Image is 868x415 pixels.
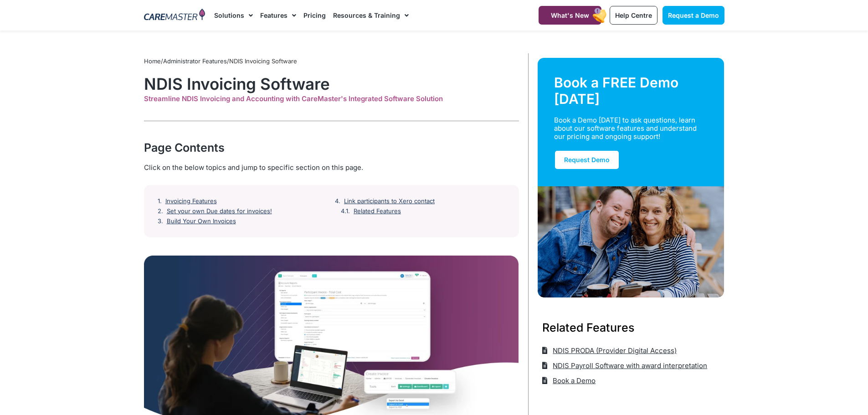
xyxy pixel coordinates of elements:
[165,198,217,205] a: Invoicing Features
[542,319,720,336] h3: Related Features
[144,139,519,156] div: Page Contents
[554,150,620,170] a: Request Demo
[542,358,708,373] a: NDIS Payroll Software with award interpretation
[554,116,697,141] div: Book a Demo [DATE] to ask questions, learn about our software features and understand our pricing...
[144,57,297,65] span: / /
[144,163,519,173] div: Click on the below topics and jump to specific section on this page.
[144,9,205,22] img: CareMaster Logo
[615,11,652,19] span: Help Centre
[550,373,596,388] span: Book a Demo
[542,343,677,358] a: NDIS PRODA (Provider Digital Access)
[354,208,401,215] a: Related Features
[539,6,601,25] a: What's New
[542,373,596,388] a: Book a Demo
[610,6,657,25] a: Help Centre
[167,208,272,215] a: Set your own Due dates for invoices!
[550,358,707,373] span: NDIS Payroll Software with award interpretation
[564,156,610,164] span: Request Demo
[663,6,724,25] a: Request a Demo
[144,74,519,93] h1: NDIS Invoicing Software
[144,95,519,103] div: Streamline NDIS Invoicing and Accounting with CareMaster's Integrated Software Solution
[538,186,724,297] img: Support Worker and NDIS Participant out for a coffee.
[551,11,589,19] span: What's New
[163,57,227,65] a: Administrator Features
[554,74,708,107] div: Book a FREE Demo [DATE]
[550,343,677,358] span: NDIS PRODA (Provider Digital Access)
[167,218,236,225] a: Build Your Own Invoices
[144,57,161,65] a: Home
[668,11,719,19] span: Request a Demo
[344,198,435,205] a: Link participants to Xero contact
[229,57,297,65] span: NDIS Invoicing Software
